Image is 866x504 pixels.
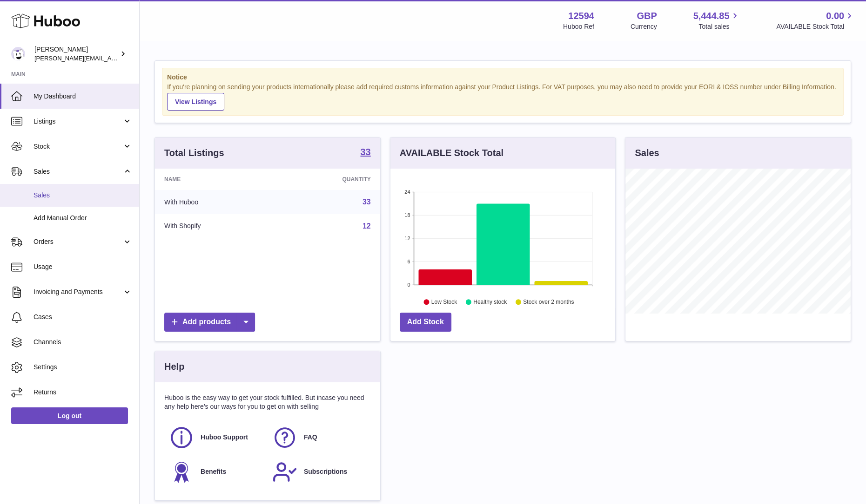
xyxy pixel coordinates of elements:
[34,363,132,372] span: Settings
[34,288,122,296] span: Invoicing and Payments
[34,92,132,101] span: My Dashboard
[635,147,659,159] h3: Sales
[34,237,122,246] span: Orders
[360,147,370,158] a: 33
[693,10,740,31] a: 5,444.85 Total sales
[34,167,122,176] span: Sales
[34,54,187,62] span: [PERSON_NAME][EMAIL_ADDRESS][DOMAIN_NAME]
[473,299,507,305] text: Healthy stock
[304,467,347,476] span: Subscriptions
[631,22,657,31] div: Currency
[34,117,122,126] span: Listings
[34,214,132,223] span: Add Manual Order
[155,190,276,214] td: With Huboo
[404,236,410,241] text: 12
[34,338,132,347] span: Channels
[407,282,410,288] text: 0
[407,259,410,264] text: 6
[167,73,839,82] strong: Notice
[431,299,457,305] text: Low Stock
[201,433,248,442] span: Huboo Support
[693,10,730,22] span: 5,444.85
[164,147,224,159] h3: Total Listings
[698,22,740,31] span: Total sales
[201,467,226,476] span: Benefits
[34,388,132,397] span: Returns
[34,262,132,271] span: Usage
[169,425,263,450] a: Huboo Support
[272,459,366,484] a: Subscriptions
[637,10,657,22] strong: GBP
[155,214,276,238] td: With Shopify
[776,22,855,31] span: AVAILABLE Stock Total
[34,191,132,200] span: Sales
[169,459,263,484] a: Benefits
[404,189,410,195] text: 24
[34,313,132,321] span: Cases
[34,45,118,63] div: [PERSON_NAME]
[11,407,128,424] a: Log out
[404,212,410,218] text: 18
[11,47,25,61] img: owen@wearemakewaves.com
[563,22,594,31] div: Huboo Ref
[363,222,371,230] a: 12
[155,169,276,190] th: Name
[164,360,184,373] h3: Help
[276,169,380,190] th: Quantity
[568,10,594,22] strong: 12594
[776,10,855,31] a: 0.00 AVAILABLE Stock Total
[167,83,839,111] div: If you're planning on sending your products internationally please add required customs informati...
[34,142,122,151] span: Stock
[167,93,224,111] a: View Listings
[304,433,317,442] span: FAQ
[360,147,370,157] strong: 33
[400,313,451,332] a: Add Stock
[164,393,371,411] p: Huboo is the easy way to get your stock fulfilled. But incase you need any help here's our ways f...
[826,10,844,22] span: 0.00
[164,313,255,332] a: Add products
[523,299,574,305] text: Stock over 2 months
[363,198,371,206] a: 33
[272,425,366,450] a: FAQ
[400,147,503,159] h3: AVAILABLE Stock Total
